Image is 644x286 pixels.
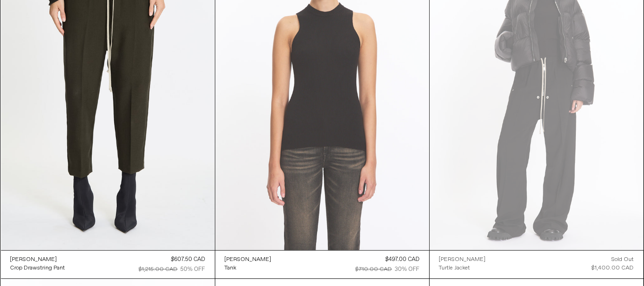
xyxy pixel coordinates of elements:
div: $1,215.00 CAD [139,265,178,274]
div: $607.50 CAD [171,255,205,264]
div: 50% OFF [181,265,205,274]
div: $710.00 CAD [356,265,392,274]
a: [PERSON_NAME] [10,255,65,264]
a: [PERSON_NAME] [439,255,486,264]
a: Crop Drawstring Pant [10,264,65,272]
a: Turtle Jacket [439,264,486,272]
div: $497.00 CAD [386,255,420,264]
div: 30% OFF [395,265,420,274]
div: $1,400.00 CAD [592,264,634,272]
div: Sold out [612,255,634,264]
div: Tank [225,264,237,272]
div: Turtle Jacket [439,264,470,272]
a: Tank [225,264,272,272]
a: [PERSON_NAME] [225,255,272,264]
div: [PERSON_NAME] [10,256,57,264]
